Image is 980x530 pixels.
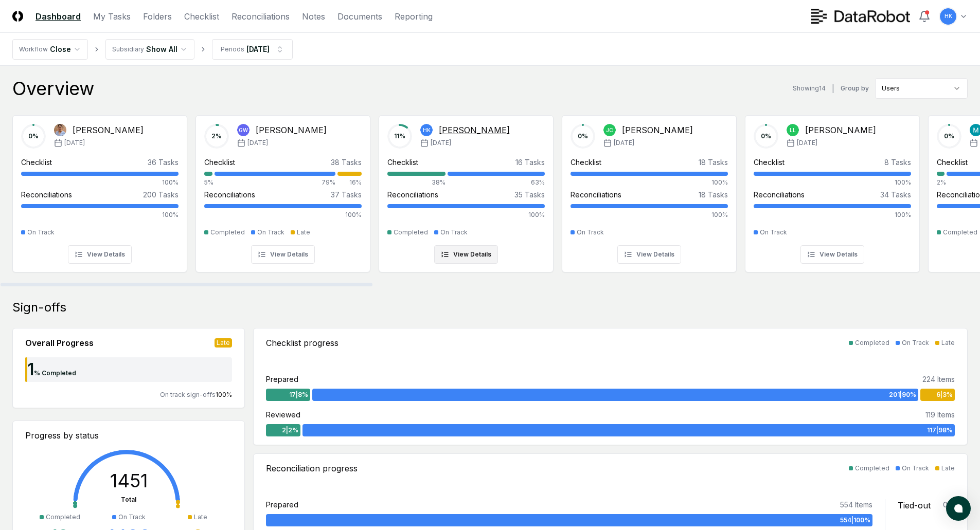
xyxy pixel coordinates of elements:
div: 35 Tasks [514,189,545,200]
div: On Track [27,228,55,237]
a: Reconciliations [231,10,290,23]
span: 100 % [216,391,232,398]
span: [DATE] [431,138,451,148]
a: Dashboard [35,10,81,23]
div: Reconciliations [204,189,255,200]
a: 2%GW[PERSON_NAME][DATE]Checklist38 Tasks5%79%16%Reconciliations37 Tasks100%CompletedOn TrackLateV... [195,107,370,272]
button: atlas-launcher [946,496,971,521]
div: Completed [855,464,889,473]
div: 0 % [943,499,955,511]
div: Completed [855,338,889,348]
div: Reconciliations [571,189,621,200]
div: 100% [754,210,911,220]
div: Showing 14 [793,84,826,93]
div: Checklist progress [266,337,338,349]
div: Reviewed [266,409,300,420]
div: Prepared [266,499,298,510]
div: 37 Tasks [331,189,362,200]
div: 100% [387,210,545,220]
button: HK [939,7,957,26]
a: Checklist progressCompletedOn TrackLatePrepared224 Items17|8%201|90%6|3%Reviewed119 Items2|2%117|98% [253,328,968,445]
div: [PERSON_NAME] [622,124,693,136]
a: Notes [302,10,325,23]
div: Sign-offs [12,299,968,316]
img: Logo [12,11,23,22]
div: 100% [571,178,728,187]
button: View Details [434,245,498,264]
a: Folders [143,10,172,23]
div: Checklist [204,157,235,168]
div: 79% [215,178,335,187]
div: On Track [577,228,604,237]
div: Late [941,338,955,348]
a: 0%LL[PERSON_NAME][DATE]Checklist8 Tasks100%Reconciliations34 Tasks100%On TrackView Details [745,107,920,272]
button: Periods[DATE] [212,39,293,60]
span: HK [945,12,952,20]
label: Group by [841,85,869,92]
div: 18 Tasks [699,157,728,168]
div: Prepared [266,374,298,385]
button: View Details [617,245,681,264]
a: My Tasks [93,10,131,23]
div: 100% [754,178,911,187]
div: Reconciliations [754,189,805,200]
span: LL [790,126,796,134]
div: Completed [943,228,977,237]
button: View Details [68,245,132,264]
div: Late [941,464,955,473]
div: 100% [571,210,728,220]
div: On Track [440,228,468,237]
span: 6 | 3 % [936,390,953,399]
div: Checklist [937,157,968,168]
div: 200 Tasks [143,189,179,200]
div: 34 Tasks [880,189,911,200]
div: 8 Tasks [884,157,911,168]
div: 100% [21,178,179,187]
span: 201 | 90 % [889,390,916,399]
span: [DATE] [614,138,634,148]
div: Late [215,338,232,348]
span: [DATE] [797,138,817,148]
div: Checklist [21,157,52,168]
div: 16% [337,178,362,187]
div: Periods [221,45,244,54]
a: 0%Dina Abdelmageed[PERSON_NAME][DATE]Checklist36 Tasks100%Reconciliations200 Tasks100%On TrackVie... [12,107,187,272]
div: Reconciliations [21,189,72,200]
span: JC [606,126,613,134]
nav: breadcrumb [12,39,293,60]
div: Completed [394,228,428,237]
div: | [832,83,834,94]
a: 11%HK[PERSON_NAME][DATE]Checklist16 Tasks38%63%Reconciliations35 Tasks100%CompletedOn TrackView D... [379,107,554,272]
div: Completed [46,513,80,522]
span: GW [239,126,248,134]
div: Subsidiary [112,45,144,54]
div: Checklist [387,157,418,168]
span: 117 | 98 % [927,426,953,435]
div: [PERSON_NAME] [73,124,144,136]
div: Checklist [571,157,601,168]
a: Reporting [395,10,433,23]
div: [PERSON_NAME] [439,124,510,136]
div: 38% [387,178,446,187]
a: 0%JC[PERSON_NAME][DATE]Checklist18 Tasks100%Reconciliations18 Tasks100%On TrackView Details [562,107,737,272]
div: 16 Tasks [515,157,545,168]
div: 554 Items [840,499,872,510]
div: [PERSON_NAME] [256,124,327,136]
div: On Track [257,228,284,237]
button: View Details [251,245,315,264]
div: Late [297,228,310,237]
span: On track sign-offs [160,391,216,398]
div: On Track [902,464,929,473]
div: 5% [204,178,212,187]
div: [PERSON_NAME] [805,124,876,136]
div: 100% [204,210,362,220]
img: DataRobot logo [811,9,910,24]
a: Documents [337,10,382,23]
span: [DATE] [64,138,85,148]
div: Progress by status [25,429,232,442]
div: 119 Items [925,409,955,420]
div: % Completed [34,369,76,378]
div: Tied-out [898,499,931,511]
div: 224 Items [922,374,955,385]
div: 18 Tasks [699,189,728,200]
